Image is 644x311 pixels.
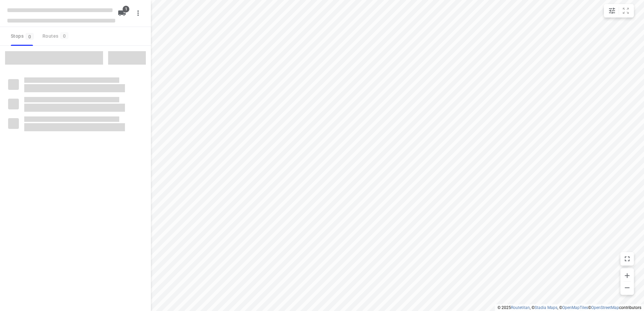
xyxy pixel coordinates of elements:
[497,305,641,310] li: © 2025 , © , © © contributors
[562,305,588,310] a: OpenMapTiles
[605,4,619,18] button: Map settings
[604,4,634,18] div: small contained button group
[535,305,557,310] a: Stadia Maps
[591,305,619,310] a: OpenStreetMap
[511,305,530,310] a: Routetitan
